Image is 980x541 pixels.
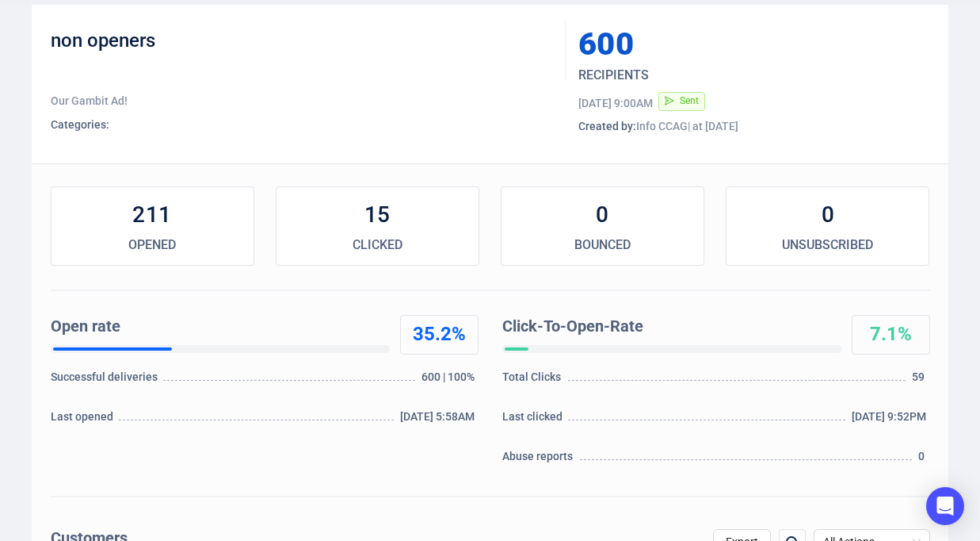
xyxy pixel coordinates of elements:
[400,409,479,432] div: [DATE] 5:58AM
[680,95,699,106] span: Sent
[51,409,117,432] div: Last opened
[578,29,856,60] div: 600
[51,236,254,255] div: OPENED
[276,236,479,255] div: CLICKED
[276,199,479,231] div: 15
[51,199,254,231] div: 211
[51,118,109,131] span: Categories:
[578,118,930,134] div: Info CCAG | at [DATE]
[502,448,578,472] div: Abuse reports
[401,322,478,347] div: 35.2%
[51,369,161,393] div: Successful deliveries
[726,236,929,255] div: UNSUBSCRIBED
[51,315,383,339] div: Open rate
[926,487,964,525] div: Open Intercom Messenger
[502,409,566,432] div: Last clicked
[918,448,929,472] div: 0
[578,95,653,111] div: [DATE] 9:00AM
[502,315,835,339] div: Click-To-Open-Rate
[578,66,870,85] div: RECIPIENTS
[501,236,704,255] div: BOUNCED
[665,96,674,106] span: send
[502,369,566,393] div: Total Clicks
[421,369,478,393] div: 600 | 100%
[852,322,929,347] div: 7.1%
[51,29,554,76] div: non openers
[578,120,636,132] span: Created by:
[912,369,930,393] div: 59
[852,409,930,432] div: [DATE] 9:52PM
[501,199,704,231] div: 0
[51,93,554,109] div: Our Gambit Ad!
[726,199,929,231] div: 0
